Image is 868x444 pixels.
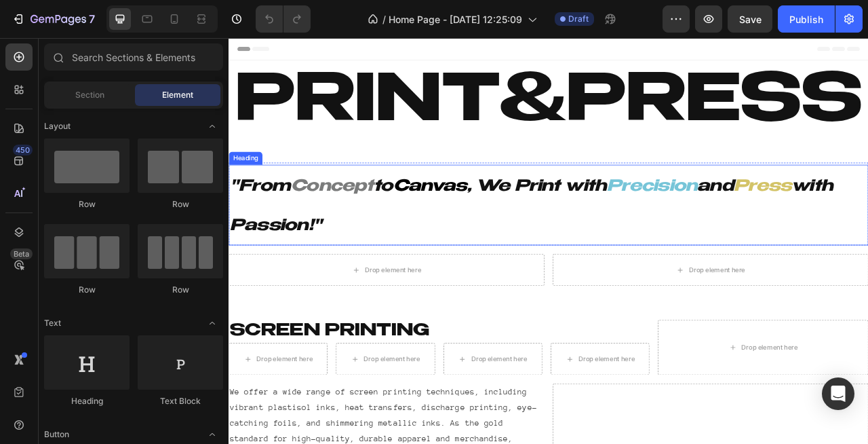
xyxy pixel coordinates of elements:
[44,317,61,329] span: Text
[568,13,589,25] span: Draft
[13,145,33,155] div: 450
[89,11,95,27] p: 7
[596,179,642,199] i: and
[75,89,104,101] span: Section
[44,395,130,407] div: Heading
[778,5,835,33] button: Publish
[5,5,101,33] button: 7
[138,284,223,296] div: Row
[739,14,762,25] span: Save
[10,248,33,259] div: Beta
[162,89,193,101] span: Element
[173,289,245,300] div: Drop element here
[585,289,657,300] div: Drop element here
[201,312,223,334] span: Toggle open
[642,179,715,199] i: Press
[256,5,311,33] div: Undo/Redo
[229,38,868,444] iframe: Design area
[652,388,724,399] div: Drop element here
[389,12,522,26] span: Home Page - [DATE] 12:25:09
[822,377,854,410] div: Open Intercom Messenger
[44,43,223,71] input: Search Sections & Elements
[44,120,71,132] span: Layout
[1,179,768,249] i: with Passion!"
[138,198,223,210] div: Row
[44,198,130,210] div: Row
[789,12,823,26] div: Publish
[308,403,380,413] div: Drop element here
[44,284,130,296] div: Row
[201,115,223,137] span: Toggle open
[35,403,107,413] div: Drop element here
[138,395,223,407] div: Text Block
[382,12,386,26] span: /
[728,5,772,33] button: Save
[481,179,596,199] i: Precision
[303,179,481,199] i: , We Print with
[44,428,69,441] span: Button
[3,147,40,159] div: Heading
[445,403,517,413] div: Drop element here
[172,403,243,413] div: Drop element here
